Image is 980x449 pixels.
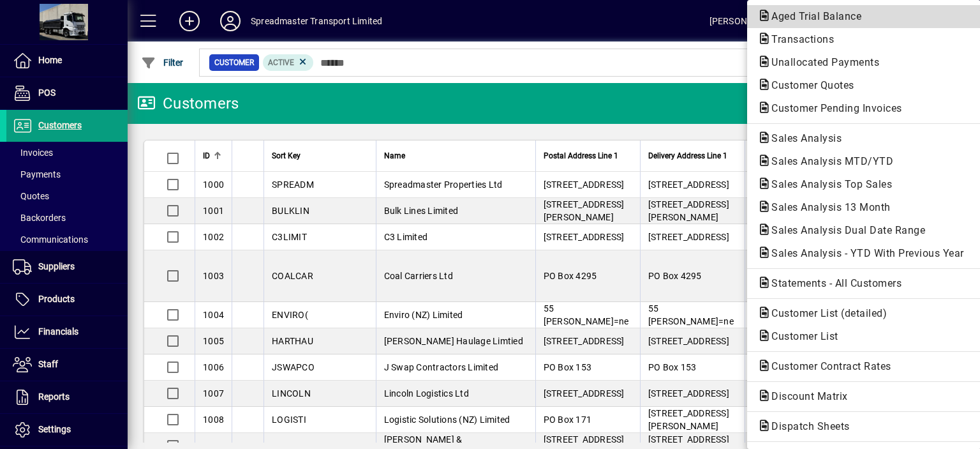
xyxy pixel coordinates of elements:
[757,10,868,22] span: Aged Trial Balance
[757,201,897,213] span: Sales Analysis 13 Month
[757,102,909,114] span: Customer Pending Invoices
[757,360,898,372] span: Customer Contract Rates
[757,330,845,342] span: Customer List
[757,307,893,319] span: Customer List (detailed)
[757,224,932,236] span: Sales Analysis Dual Date Range
[757,132,848,144] span: Sales Analysis
[757,155,900,167] span: Sales Analysis MTD/YTD
[757,247,970,259] span: Sales Analysis - YTD With Previous Year
[757,79,861,91] span: Customer Quotes
[757,33,840,45] span: Transactions
[757,56,886,68] span: Unallocated Payments
[757,178,898,190] span: Sales Analysis Top Sales
[757,277,908,289] span: Statements - All Customers
[757,390,854,402] span: Discount Matrix
[757,420,856,432] span: Dispatch Sheets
